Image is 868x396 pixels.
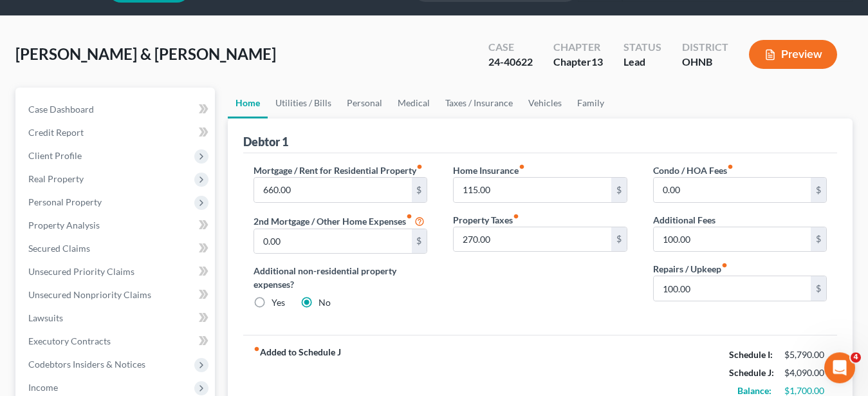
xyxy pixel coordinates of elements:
span: [PERSON_NAME] & [PERSON_NAME] [15,44,276,63]
label: Yes [272,296,285,309]
a: Credit Report [18,121,215,144]
a: Medical [390,88,438,118]
a: Property Analysis [18,214,215,237]
input: -- [254,178,411,202]
i: fiber_manual_record [513,213,519,220]
div: OHNB [682,55,728,70]
label: Mortgage / Rent for Residential Property [254,164,423,177]
a: Utilities / Bills [268,88,339,118]
div: Lead [623,55,661,70]
label: Home Insurance [453,164,525,177]
label: Repairs / Upkeep [653,262,728,276]
a: Executory Contracts [18,330,215,353]
a: Unsecured Priority Claims [18,260,215,283]
label: Property Taxes [453,213,519,227]
a: Case Dashboard [18,98,215,121]
strong: Schedule J: [729,367,774,378]
a: Home [228,88,268,118]
span: Executory Contracts [28,335,111,346]
div: $4,090.00 [784,366,827,379]
div: $ [811,227,826,252]
span: Lawsuits [28,312,63,323]
button: Preview [749,40,837,69]
label: Additional non-residential property expenses? [254,264,427,291]
input: -- [254,229,411,254]
a: Vehicles [521,88,569,118]
label: Additional Fees [653,213,716,227]
span: Real Property [28,173,84,184]
span: Credit Report [28,127,84,138]
label: Condo / HOA Fees [653,164,734,177]
i: fiber_manual_record [254,346,260,352]
span: Codebtors Insiders & Notices [28,359,145,370]
a: Secured Claims [18,237,215,260]
span: Case Dashboard [28,104,94,115]
span: Unsecured Nonpriority Claims [28,289,151,300]
strong: Schedule I: [729,349,773,360]
input: -- [454,227,611,252]
span: 13 [591,55,603,68]
i: fiber_manual_record [416,164,423,170]
label: No [319,296,331,309]
input: -- [454,178,611,202]
div: $5,790.00 [784,348,827,361]
input: -- [654,227,811,252]
div: Debtor 1 [243,134,288,149]
div: $ [412,229,427,254]
span: 4 [851,352,861,363]
span: Property Analysis [28,220,100,231]
div: $ [412,178,427,202]
div: Case [488,40,533,55]
a: Family [569,88,612,118]
strong: Balance: [737,385,771,396]
i: fiber_manual_record [721,262,728,269]
input: -- [654,178,811,202]
div: Chapter [553,55,603,70]
span: Secured Claims [28,243,90,254]
span: Client Profile [28,150,82,161]
i: fiber_manual_record [406,213,412,220]
div: $ [811,276,826,301]
div: $ [811,178,826,202]
div: $ [611,227,627,252]
iframe: Intercom live chat [824,352,855,383]
span: Personal Property [28,196,102,207]
a: Taxes / Insurance [438,88,521,118]
div: 24-40622 [488,55,533,70]
i: fiber_manual_record [727,164,734,170]
a: Lawsuits [18,306,215,330]
span: Unsecured Priority Claims [28,266,134,277]
span: Income [28,382,58,393]
div: Chapter [553,40,603,55]
input: -- [654,276,811,301]
label: 2nd Mortgage / Other Home Expenses [254,213,425,229]
a: Personal [339,88,390,118]
div: $ [611,178,627,202]
div: Status [623,40,661,55]
div: District [682,40,728,55]
i: fiber_manual_record [519,164,525,170]
a: Unsecured Nonpriority Claims [18,283,215,306]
